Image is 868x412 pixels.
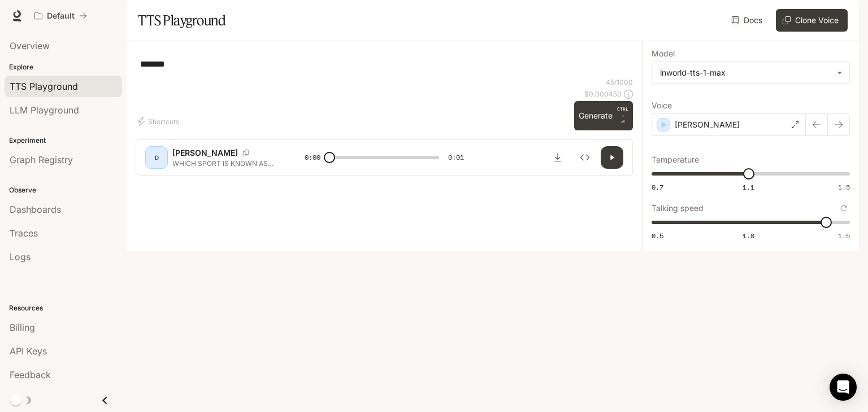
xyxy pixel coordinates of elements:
span: 0.5 [652,231,663,240]
div: inworld-tts-1-max [660,67,831,78]
p: WHICH SPORT IS KNOWN AS THE “KING OF SPORTS”? [172,159,277,168]
p: [PERSON_NAME] [172,147,238,159]
button: Clone Voice [776,9,848,32]
button: Shortcuts [136,112,184,130]
p: Model [652,50,675,58]
div: D [147,148,166,166]
button: Inspect [574,146,596,169]
span: 0:01 [448,152,464,163]
button: Copy Voice ID [238,150,254,156]
span: 0.7 [652,182,663,192]
span: 1.5 [838,182,850,192]
span: 1.0 [743,231,754,240]
p: CTRL + [617,106,628,119]
p: Voice [652,102,672,109]
h1: TTS Playground [138,9,225,32]
button: GenerateCTRL +⏎ [574,101,633,130]
div: inworld-tts-1-max [652,62,849,84]
a: Docs [729,9,767,32]
p: ⏎ [617,106,628,126]
p: Temperature [652,156,699,164]
button: Reset to default [837,202,850,214]
p: $ 0.000450 [584,89,622,99]
span: 0:00 [305,152,320,163]
p: 45 / 1000 [606,77,633,87]
p: [PERSON_NAME] [675,119,740,130]
div: Open Intercom Messenger [830,374,857,401]
p: Talking speed [652,204,704,212]
span: 1.1 [743,182,754,192]
button: All workspaces [29,5,92,27]
span: 1.5 [838,231,850,240]
p: Default [47,11,75,21]
button: Download audio [546,146,569,169]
